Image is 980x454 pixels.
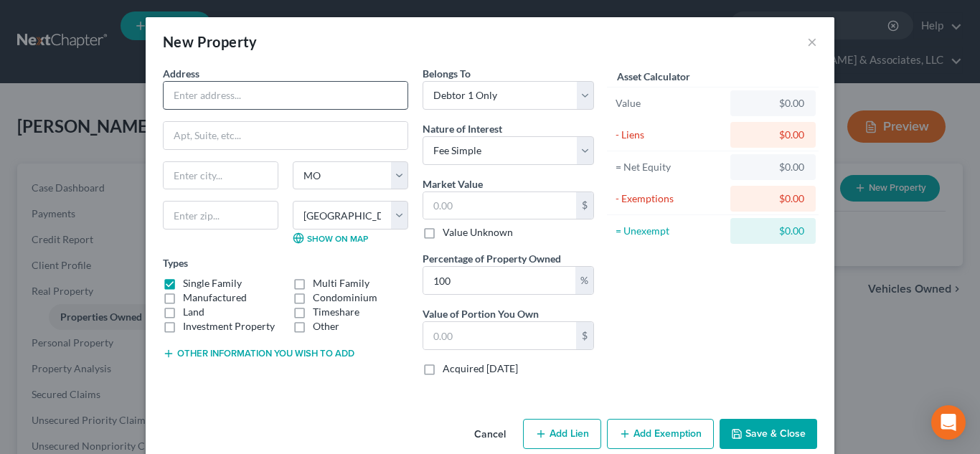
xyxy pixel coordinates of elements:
[423,192,576,219] input: 0.00
[742,191,804,206] div: $0.00
[313,276,369,290] label: Multi Family
[576,322,593,349] div: $
[163,201,278,230] input: Enter zip...
[931,405,966,440] div: Open Intercom Messenger
[163,255,188,270] label: Types
[164,82,407,109] input: Enter address...
[163,32,258,52] div: New Property
[183,319,275,334] label: Investment Property
[423,267,575,294] input: 0.00
[616,191,724,206] div: - Exemptions
[313,290,377,305] label: Condominium
[523,419,601,449] button: Add Lien
[423,176,483,191] label: Market Value
[463,420,517,449] button: Cancel
[720,419,817,449] button: Save & Close
[183,290,247,305] label: Manufactured
[807,33,817,50] button: ×
[183,276,242,290] label: Single Family
[616,128,724,142] div: - Liens
[423,121,502,136] label: Nature of Interest
[163,67,199,80] span: Address
[742,128,804,142] div: $0.00
[313,319,339,334] label: Other
[423,67,471,80] span: Belongs To
[183,305,204,319] label: Land
[617,69,690,84] label: Asset Calculator
[575,267,593,294] div: %
[164,162,278,189] input: Enter city...
[443,361,518,376] label: Acquired [DATE]
[423,251,561,266] label: Percentage of Property Owned
[293,232,368,244] a: Show on Map
[742,224,804,238] div: $0.00
[164,122,407,149] input: Apt, Suite, etc...
[607,419,714,449] button: Add Exemption
[616,160,724,174] div: = Net Equity
[742,160,804,174] div: $0.00
[616,96,724,110] div: Value
[313,305,359,319] label: Timeshare
[423,322,576,349] input: 0.00
[423,306,539,321] label: Value of Portion You Own
[576,192,593,219] div: $
[443,225,513,240] label: Value Unknown
[616,224,724,238] div: = Unexempt
[163,348,354,359] button: Other information you wish to add
[742,96,804,110] div: $0.00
